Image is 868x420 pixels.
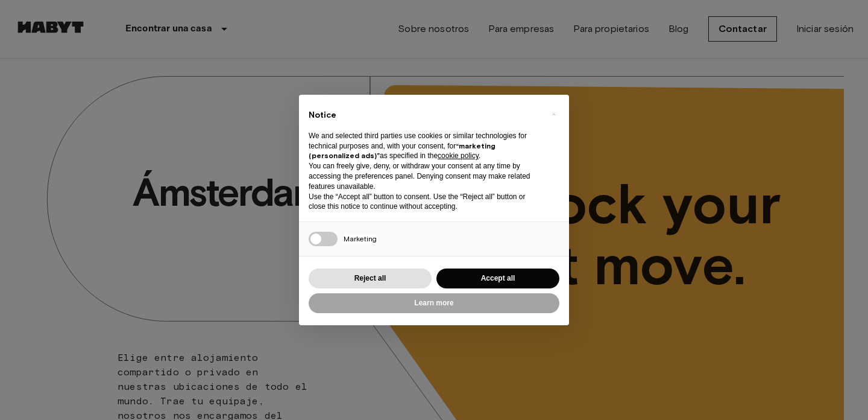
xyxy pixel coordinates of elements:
a: cookie policy [438,151,479,160]
strong: “marketing (personalized ads)” [309,141,495,161]
span: Marketing [344,234,377,243]
p: You can freely give, deny, or withdraw your consent at any time by accessing the preferences pane... [309,161,540,191]
button: Accept all [436,269,559,288]
span: × [552,107,556,121]
p: Use the “Accept all” button to consent. Use the “Reject all” button or close this notice to conti... [309,192,540,212]
p: We and selected third parties use cookies or similar technologies for technical purposes and, wit... [309,131,540,161]
h2: Notice [309,109,540,121]
button: Reject all [309,269,432,288]
button: Learn more [309,293,559,313]
button: Close this notice [544,104,563,124]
